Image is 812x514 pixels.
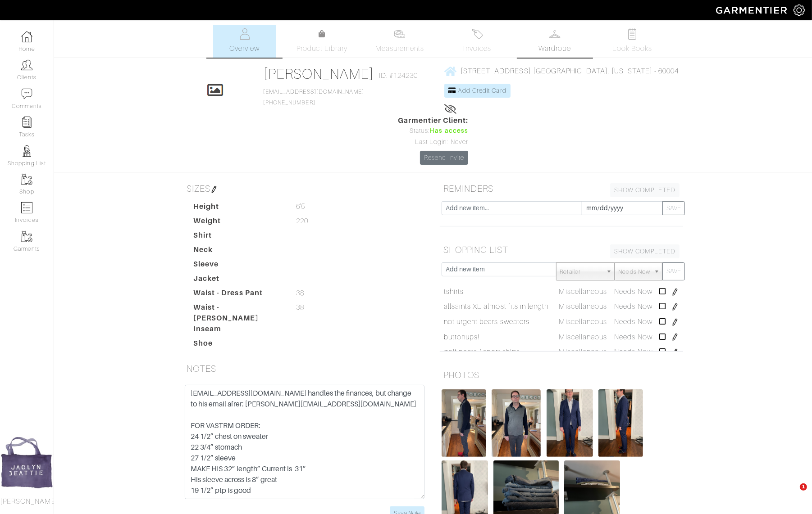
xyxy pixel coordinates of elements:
[614,318,652,326] span: Needs Now
[187,324,289,338] dt: Inseam
[547,389,593,457] img: Screenshot%202023-03-03%20at%2044405%20PM
[442,389,486,457] img: Screenshot%202023-03-03%20at%2044352%20PM
[444,84,511,98] a: Add Credit Card
[187,259,289,273] dt: Sleeve
[444,301,549,312] a: allsaints XL almost fits in length
[614,333,652,341] span: Needs Now
[794,5,805,16] img: gear-icon-white-bd11855cb880d31180b6d7d6211b90ccbf57a29d726f0c71d8c61bd08dd39cc2.png
[538,43,571,54] span: Wardrobe
[183,360,426,378] h5: NOTES
[398,126,468,136] div: Status:
[398,137,468,147] div: Last Login: Never
[559,348,607,356] span: Miscellaneous
[712,2,794,18] img: garmentier-logo-header-white-b43fb05a5012e4ada735d5af1a66efaba907eab6374d6393d1fbf88cb4ef424d.png
[187,244,289,259] dt: Neck
[429,126,468,136] span: Has access
[420,151,468,165] a: Resend Invite
[21,231,32,242] img: garments-icon-b7da505a4dc4fd61783c78ac3ca0ef83fa9d6f193b1c9dc38574b1d14d53ca28.png
[560,263,602,281] span: Retailer
[394,28,405,40] img: measurements-466bbee1fd09ba9460f595b01e5d73f9e2bff037440d3c8f018324cb6cdf7a4a.svg
[662,262,685,280] button: SAVE
[21,88,32,99] img: comment-icon-a0a6a9ef722e966f86d9cbdc48e553b5cf19dbc54f86b18d962a5391bc8f6eb6.png
[296,302,304,313] span: 38
[614,348,652,356] span: Needs Now
[21,145,32,157] img: stylists-icon-eb353228a002819b7ec25b43dbf5f0378dd9e0616d9560372ff212230b889e62.png
[559,302,607,311] span: Miscellaneous
[781,483,803,505] iframe: Intercom live chat
[187,338,289,352] dt: Shoe
[523,25,586,58] a: Wardrobe
[263,89,364,106] span: [PHONE_NUMBER]
[368,25,432,58] a: Measurements
[187,288,289,302] dt: Waist - Dress Pant
[472,28,483,40] img: orders-27d20c2124de7fd6de4e0e44c1d41de31381a507db9b33961299e4e07d508b8c.svg
[671,303,679,311] img: pen-cf24a1663064a2ec1b9c1bd2387e9de7a2fa800b781884d57f21acf72779bad2.png
[263,89,364,95] a: [EMAIL_ADDRESS][DOMAIN_NAME]
[187,302,289,324] dt: Waist - [PERSON_NAME]
[671,289,679,296] img: pen-cf24a1663064a2ec1b9c1bd2387e9de7a2fa800b781884d57f21acf72779bad2.png
[297,43,347,54] span: Product Library
[444,347,520,357] a: golf pants / sport shirts
[187,201,289,216] dt: Height
[549,28,561,40] img: wardrobe-487a4870c1b7c33e795ec22d11cfc2ed9d08956e64fb3008fe2437562e282088.svg
[662,201,685,215] button: SAVE
[614,302,652,311] span: Needs Now
[671,334,679,341] img: pen-cf24a1663064a2ec1b9c1bd2387e9de7a2fa800b781884d57f21acf72779bad2.png
[612,43,652,54] span: Look Books
[671,319,679,326] img: pen-cf24a1663064a2ec1b9c1bd2387e9de7a2fa800b781884d57f21acf72779bad2.png
[461,67,679,75] span: [STREET_ADDRESS] [GEOGRAPHIC_DATA], [US_STATE] - 60004
[800,483,807,491] span: 1
[187,273,289,288] dt: Jacket
[21,174,32,185] img: garments-icon-b7da505a4dc4fd61783c78ac3ca0ef83fa9d6f193b1c9dc38574b1d14d53ca28.png
[21,31,32,42] img: dashboard-icon-dbcd8f5a0b271acd01030246c82b418ddd0df26cd7fceb0bd07c9910d44c42f6.png
[21,117,32,128] img: reminder-icon-8004d30b9f0a5d33ae49ab947aed9ed385cf756f9e5892f1edd6e32f2345188e.png
[185,385,424,499] textarea: [EMAIL_ADDRESS][DOMAIN_NAME] handles the finances, but change to his email afrer: [PERSON_NAME][E...
[442,201,582,215] input: Add new item...
[492,389,541,457] img: Screenshot%202023-03-03%20at%2044357%20PM
[559,318,607,326] span: Miscellaneous
[619,263,650,281] span: Needs Now
[296,288,304,298] span: 38
[464,43,491,54] span: Invoices
[183,180,426,198] h5: SIZES
[440,241,683,259] h5: SHOPPING LIST
[627,28,638,40] img: todo-9ac3debb85659649dc8f770b8b6100bb5dab4b48dedcbae339e5042a72dfd3cc.svg
[444,65,679,77] a: [STREET_ADDRESS] [GEOGRAPHIC_DATA], [US_STATE] - 60004
[610,244,680,258] a: SHOW COMPLETED
[440,180,683,198] h5: REMINDERS
[296,216,308,226] span: 220
[444,286,464,297] a: tshirts
[458,87,506,94] span: Add Credit Card
[598,389,643,457] img: Screenshot%202023-03-03%20at%2044412%20PM
[559,333,607,341] span: Miscellaneous
[21,202,32,213] img: orders-icon-0abe47150d42831381b5fb84f609e132dff9fe21cb692f30cb5eec754e2cba89.png
[187,230,289,244] dt: Shirt
[559,288,607,296] span: Miscellaneous
[213,25,276,58] a: Overview
[444,332,480,343] a: buttonups!
[398,115,468,126] span: Garmentier Client:
[446,25,509,58] a: Invoices
[291,29,354,54] a: Product Library
[239,28,250,40] img: basicinfo-40fd8af6dae0f16599ec9e87c0ef1c0a1fdea2edbe929e3d69a839185d80c458.svg
[379,70,418,81] span: ID: #124230
[375,43,424,54] span: Measurements
[440,366,683,384] h5: PHOTOS
[21,59,32,71] img: clients-icon-6bae9207a08558b7cb47a8932f037763ab4055f8c8b6bfacd5dc20c3e0201464.png
[601,25,664,58] a: Look Books
[187,216,289,230] dt: Weight
[671,349,679,356] img: pen-cf24a1663064a2ec1b9c1bd2387e9de7a2fa800b781884d57f21acf72779bad2.png
[610,183,680,197] a: SHOW COMPLETED
[442,262,557,276] input: Add new item
[444,316,529,327] a: not urgent bears sweaters
[263,66,374,82] a: [PERSON_NAME]
[229,43,260,54] span: Overview
[296,201,305,212] span: 6'5
[614,288,652,296] span: Needs Now
[210,186,218,193] img: pen-cf24a1663064a2ec1b9c1bd2387e9de7a2fa800b781884d57f21acf72779bad2.png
